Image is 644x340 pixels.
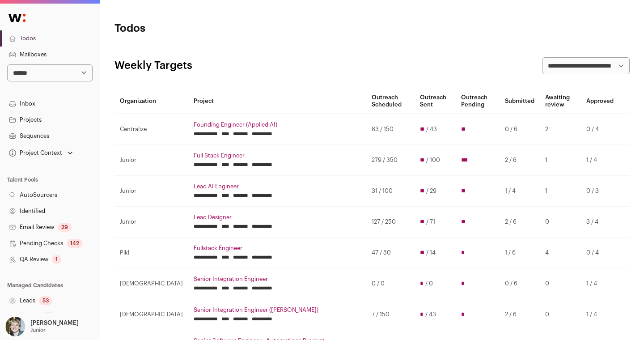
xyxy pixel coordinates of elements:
[5,317,25,336] img: 6494470-medium_jpg
[581,176,619,207] td: 0 / 3
[366,114,415,145] td: 83 / 150
[425,311,436,318] span: / 43
[188,89,366,114] th: Project
[581,238,619,268] td: 0 / 4
[500,145,540,176] td: 2 / 6
[500,176,540,207] td: 1 / 4
[581,268,619,299] td: 1 / 4
[366,145,415,176] td: 279 / 350
[540,299,581,330] td: 0
[540,238,581,268] td: 4
[500,238,540,268] td: 1 / 6
[456,89,500,114] th: Outreach Pending
[415,89,456,114] th: Outreach Sent
[114,207,188,238] td: Junior
[426,249,436,256] span: / 14
[4,9,30,27] img: Wellfound
[194,183,361,190] a: Lead AI Engineer
[500,268,540,299] td: 0 / 6
[114,176,188,207] td: Junior
[500,207,540,238] td: 2 / 6
[366,207,415,238] td: 127 / 250
[366,238,415,268] td: 47 / 50
[114,268,188,299] td: [DEMOGRAPHIC_DATA]
[426,187,436,195] span: / 29
[114,145,188,176] td: Junior
[581,89,619,114] th: Approved
[194,245,361,252] a: Fullstack Engineer
[366,268,415,299] td: 0 / 0
[43,312,54,321] div: 6
[114,59,192,73] h2: Weekly Targets
[114,21,286,36] h1: Todos
[194,152,361,159] a: Full Stack Engineer
[114,89,188,114] th: Organization
[194,276,361,283] a: Senior Integration Engineer
[58,223,72,232] div: 29
[39,296,52,305] div: 53
[366,299,415,330] td: 7 / 150
[7,149,62,157] div: Project Context
[426,218,435,225] span: / 71
[581,299,619,330] td: 1 / 4
[540,89,581,114] th: Awaiting review
[7,147,75,159] button: Open dropdown
[500,299,540,330] td: 2 / 6
[366,176,415,207] td: 31 / 100
[540,207,581,238] td: 0
[194,214,361,221] a: Lead Designer
[114,299,188,330] td: [DEMOGRAPHIC_DATA]
[114,114,188,145] td: Centralize
[540,145,581,176] td: 1
[30,319,79,327] p: [PERSON_NAME]
[30,327,46,334] p: Junior
[194,121,361,128] a: Founding Engineer (Applied AI)
[52,255,61,264] div: 1
[540,176,581,207] td: 1
[581,207,619,238] td: 3 / 4
[425,280,433,287] span: / 0
[114,238,188,268] td: Pikl
[4,317,80,336] button: Open dropdown
[500,89,540,114] th: Submitted
[581,145,619,176] td: 1 / 4
[426,157,440,164] span: / 100
[426,126,437,133] span: / 43
[540,114,581,145] td: 2
[67,239,83,248] div: 142
[581,114,619,145] td: 0 / 4
[540,268,581,299] td: 0
[366,89,415,114] th: Outreach Scheduled
[500,114,540,145] td: 0 / 6
[194,306,361,314] a: Senior Integration Engineer ([PERSON_NAME])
